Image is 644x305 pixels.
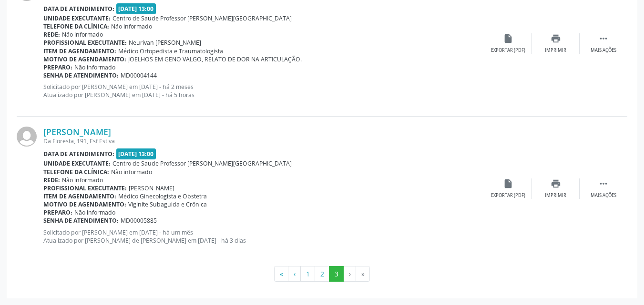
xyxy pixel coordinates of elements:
[111,22,152,30] span: Não informado
[43,127,111,137] a: [PERSON_NAME]
[118,192,207,200] span: Médico Ginecologista e Obstetra
[43,137,484,145] div: Da Floresta, 191, Esf Estiva
[591,192,616,199] div: Mais ações
[43,216,119,225] b: Senha de atendimento:
[17,127,37,147] img: img
[43,159,111,167] b: Unidade executante:
[43,71,119,79] b: Senha de atendimento:
[288,266,301,282] button: Go to previous page
[274,266,288,282] button: Go to first page
[43,168,109,176] b: Telefone da clínica:
[112,159,292,167] span: Centro de Saude Professor [PERSON_NAME][GEOGRAPHIC_DATA]
[43,39,127,47] b: Profissional executante:
[545,47,566,54] div: Imprimir
[17,266,627,282] ul: Pagination
[121,71,157,79] span: MD00004144
[112,14,292,22] span: Centro de Saude Professor [PERSON_NAME][GEOGRAPHIC_DATA]
[43,63,72,71] b: Preparo:
[503,33,513,44] i: insert_drive_file
[329,266,344,282] button: Go to page 3
[62,176,103,184] span: Não informado
[43,5,114,13] b: Data de atendimento:
[62,30,103,39] span: Não informado
[598,33,609,44] i: 
[118,47,223,55] span: Médico Ortopedista e Traumatologista
[491,192,525,199] div: Exportar (PDF)
[315,266,329,282] button: Go to page 2
[116,3,156,14] span: [DATE] 13:00
[43,14,111,22] b: Unidade executante:
[111,168,152,176] span: Não informado
[300,266,315,282] button: Go to page 1
[491,47,525,54] div: Exportar (PDF)
[551,178,561,189] i: print
[43,208,72,216] b: Preparo:
[43,150,114,158] b: Data de atendimento:
[503,178,513,189] i: insert_drive_file
[129,184,174,192] span: [PERSON_NAME]
[43,228,484,245] p: Solicitado por [PERSON_NAME] em [DATE] - há um mês Atualizado por [PERSON_NAME] de [PERSON_NAME] ...
[598,178,609,189] i: 
[74,208,115,216] span: Não informado
[545,192,566,199] div: Imprimir
[129,39,201,47] span: Neurivan [PERSON_NAME]
[43,30,60,39] b: Rede:
[43,200,126,208] b: Motivo de agendamento:
[116,148,156,159] span: [DATE] 13:00
[43,22,109,30] b: Telefone da clínica:
[591,47,616,54] div: Mais ações
[74,63,115,71] span: Não informado
[43,192,116,200] b: Item de agendamento:
[43,55,126,63] b: Motivo de agendamento:
[551,33,561,44] i: print
[43,83,484,99] p: Solicitado por [PERSON_NAME] em [DATE] - há 2 meses Atualizado por [PERSON_NAME] em [DATE] - há 5...
[43,184,127,192] b: Profissional executante:
[128,200,207,208] span: Viginite Subaguida e Crônica
[43,47,116,55] b: Item de agendamento:
[43,176,60,184] b: Rede:
[128,55,302,63] span: JOELHOS EM GENO VALGO, RELATO DE DOR NA ARTICULAÇÃO.
[121,216,157,225] span: MD00005885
